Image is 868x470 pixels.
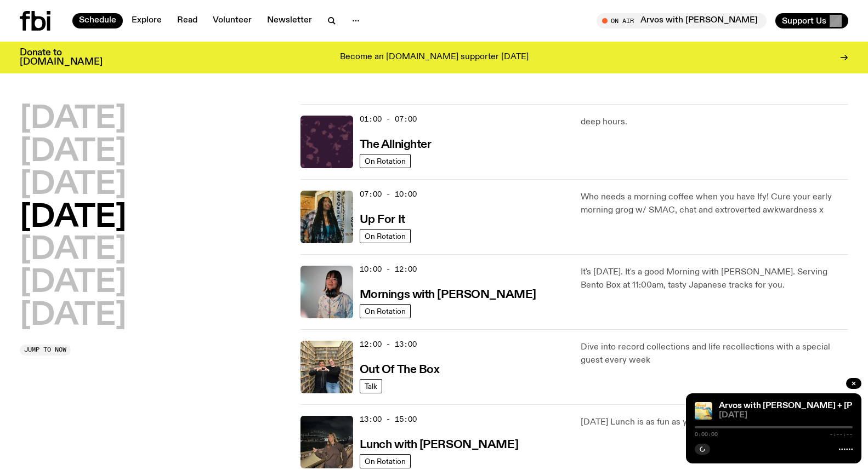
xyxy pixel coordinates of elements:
a: The Allnighter [360,137,432,151]
span: [DATE] [719,411,853,420]
a: Talk [360,379,382,393]
img: Kana Frazer is smiling at the camera with her head tilted slightly to her left. She wears big bla... [300,266,353,318]
h3: Mornings with [PERSON_NAME] [360,289,536,301]
a: On Rotation [360,154,411,168]
button: [DATE] [20,104,126,135]
span: -:--:-- [830,432,853,437]
a: Explore [125,13,168,28]
span: 12:00 - 13:00 [360,339,417,349]
p: Who needs a morning coffee when you have Ify! Cure your early morning grog w/ SMAC, chat and extr... [581,191,848,217]
h3: Up For It [360,214,405,226]
a: Schedule [72,13,123,28]
h3: The Allnighter [360,139,432,151]
span: 10:00 - 12:00 [360,264,417,274]
span: 0:00:00 [695,432,718,437]
a: On Rotation [360,304,411,318]
a: Out Of The Box [360,362,440,376]
a: On Rotation [360,454,411,468]
p: It's [DATE]. It's a good Morning with [PERSON_NAME]. Serving Bento Box at 11:00am, tasty Japanese... [581,266,848,292]
button: Jump to now [20,345,71,356]
span: Jump to now [24,347,66,353]
span: On Rotation [365,457,406,465]
button: Support Us [775,13,848,28]
button: On AirArvos with [PERSON_NAME] [597,13,767,28]
button: [DATE] [20,137,126,168]
button: [DATE] [20,203,126,233]
img: Matt and Kate stand in the music library and make a heart shape with one hand each. [300,341,353,393]
button: [DATE] [20,235,126,266]
button: [DATE] [20,170,126,200]
a: Up For It [360,212,405,226]
span: On Rotation [365,307,406,315]
span: On Rotation [365,157,406,165]
h3: Donate to [DOMAIN_NAME] [20,48,103,67]
span: On Rotation [365,232,406,240]
a: Volunteer [206,13,258,28]
p: deep hours. [581,116,848,129]
a: Lunch with [PERSON_NAME] [360,437,518,451]
p: Become an [DOMAIN_NAME] supporter [DATE] [340,53,529,62]
p: [DATE] Lunch is as fun as you are [581,416,848,429]
span: 07:00 - 10:00 [360,189,417,199]
p: Dive into record collections and life recollections with a special guest every week [581,341,848,367]
h3: Out Of The Box [360,364,440,376]
span: Talk [365,382,377,390]
img: Izzy Page stands above looking down at Opera Bar. She poses in front of the Harbour Bridge in the... [300,416,353,468]
span: 13:00 - 15:00 [360,414,417,425]
span: Support Us [782,16,826,26]
button: [DATE] [20,301,126,331]
a: Mornings with [PERSON_NAME] [360,287,536,301]
a: Read [171,13,204,28]
a: On Rotation [360,229,411,243]
button: [DATE] [20,268,126,299]
h3: Lunch with [PERSON_NAME] [360,439,518,451]
a: Newsletter [260,13,319,28]
img: Ify - a Brown Skin girl with black braided twists, looking up to the side with her tongue stickin... [300,191,353,243]
span: 01:00 - 07:00 [360,114,417,124]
